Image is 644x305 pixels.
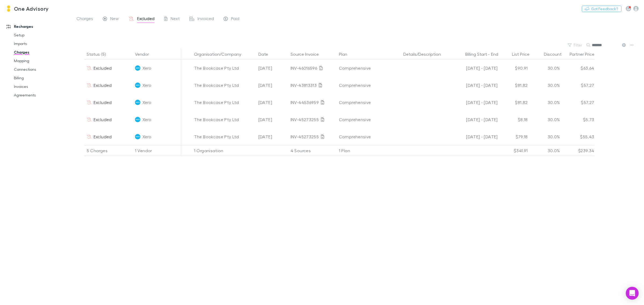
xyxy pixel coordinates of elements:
[562,128,594,145] div: $55.43
[530,77,562,94] div: 30.0%
[9,82,76,91] a: Invoices
[135,134,140,139] img: Xero's Logo
[339,94,399,111] div: Comprehensive
[452,111,498,128] div: [DATE] - [DATE]
[14,5,49,12] h3: One Advisory
[110,16,119,23] span: New
[2,2,52,15] a: One Advisory
[452,128,498,145] div: [DATE] - [DATE]
[339,128,399,145] div: Comprehensive
[1,22,76,31] a: Recharges
[9,65,76,74] a: Connections
[135,49,155,59] button: Vendor
[562,145,594,156] div: $239.34
[197,16,214,23] span: Invoiced
[142,111,151,128] span: Xero
[530,128,562,145] div: 30.0%
[142,59,151,77] span: Xero
[562,59,594,77] div: $63.64
[9,31,76,39] a: Setup
[498,111,530,128] div: $8.18
[94,117,112,122] span: Excluded
[9,39,76,48] a: Imports
[135,117,140,122] img: Xero's Logo
[498,94,530,111] div: $81.82
[256,77,288,94] div: [DATE]
[452,77,498,94] div: [DATE] - [DATE]
[194,94,254,111] div: The Bookcase Pty Ltd
[142,94,151,111] span: Xero
[498,77,530,94] div: $81.82
[291,94,335,111] div: INV-44536959
[256,94,288,111] div: [DATE]
[562,94,594,111] div: $57.27
[562,77,594,94] div: $57.27
[194,49,248,59] button: Organisation/Company
[512,49,536,59] button: List Price
[403,49,447,59] button: Details/Description
[5,5,12,12] img: One Advisory's Logo
[94,83,112,88] span: Excluded
[231,16,239,23] span: Paid
[76,16,93,23] span: Charges
[142,128,151,145] span: Xero
[256,128,288,145] div: [DATE]
[498,128,530,145] div: $79.18
[570,49,601,59] button: Partner Price
[465,49,487,59] button: Billing Start
[192,145,256,156] div: 1 Organisation
[339,111,399,128] div: Comprehensive
[530,111,562,128] div: 30.0%
[135,83,140,88] img: Xero's Logo
[135,100,140,105] img: Xero's Logo
[94,65,112,70] span: Excluded
[258,49,275,59] button: Date
[94,134,112,139] span: Excluded
[171,16,180,23] span: Next
[194,111,254,128] div: The Bookcase Pty Ltd
[194,128,254,145] div: The Bookcase Pty Ltd
[87,49,112,59] button: Status (5)
[582,6,621,12] button: Got Feedback?
[498,145,530,156] div: $341.91
[9,91,76,99] a: Agreements
[133,145,181,156] div: 1 Vendor
[142,77,151,94] span: Xero
[452,49,504,59] div: -
[288,145,337,156] div: 4 Sources
[562,111,594,128] div: $5.73
[291,59,335,77] div: INV-46016596
[530,59,562,77] div: 30.0%
[291,111,335,128] div: INV-45273255
[339,49,354,59] button: Plan
[9,48,76,57] a: Charges
[137,16,155,23] span: Excluded
[256,111,288,128] div: [DATE]
[491,49,498,59] button: End
[194,59,254,77] div: The Bookcase Pty Ltd
[339,77,399,94] div: Comprehensive
[135,65,140,71] img: Xero's Logo
[339,59,399,77] div: Comprehensive
[256,59,288,77] div: [DATE]
[544,49,568,59] button: Discount
[194,77,254,94] div: The Bookcase Pty Ltd
[291,128,335,145] div: INV-45273255
[291,77,335,94] div: INV-43813313
[85,145,133,156] div: 5 Charges
[452,94,498,111] div: [DATE] - [DATE]
[530,94,562,111] div: 30.0%
[337,145,401,156] div: 1 Plan
[94,100,112,105] span: Excluded
[9,74,76,82] a: Billing
[452,59,498,77] div: [DATE] - [DATE]
[9,57,76,65] a: Mapping
[626,287,639,300] div: Open Intercom Messenger
[498,59,530,77] div: $90.91
[291,49,325,59] button: Source Invoice
[530,145,562,156] div: 30.0%
[565,42,586,48] button: Filter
